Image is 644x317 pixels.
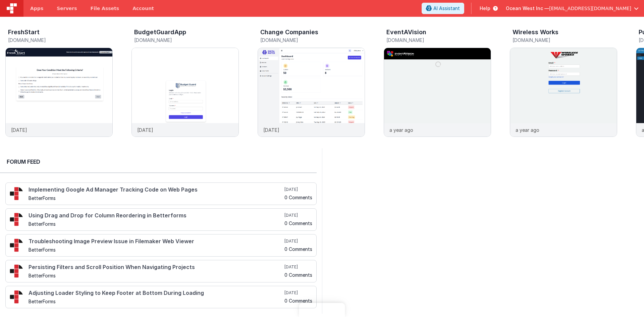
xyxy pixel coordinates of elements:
[260,38,365,43] h5: [DOMAIN_NAME]
[422,3,464,14] button: AI Assistant
[7,158,310,166] h2: Forum Feed
[5,286,317,308] a: Adjusting Loader Styling to Keep Footer at Bottom During Loading BetterForms [DATE] 0 Comments
[8,29,40,36] h3: FreshStart
[284,290,312,296] h5: [DATE]
[549,5,631,12] span: [EMAIL_ADDRESS][DOMAIN_NAME]
[29,221,283,226] h5: BetterForms
[29,187,283,193] h4: Implementing Google Ad Manager Tracking Code on Web Pages
[29,299,283,304] h5: BetterForms
[29,247,283,252] h5: BetterForms
[5,208,317,231] a: Using Drag and Drop for Column Reordering in Betterforms BetterForms [DATE] 0 Comments
[513,29,558,36] h3: Wireless Works
[10,264,23,278] img: 295_2.png
[299,303,345,317] iframe: Marker.io feedback button
[30,5,43,12] span: Apps
[386,29,426,36] h3: EventAVision
[506,5,549,12] span: Ocean West Inc —
[284,247,312,252] h5: 0 Comments
[29,273,283,278] h5: BetterForms
[284,239,312,244] h5: [DATE]
[29,290,283,296] h4: Adjusting Loader Styling to Keep Footer at Bottom During Loading
[10,239,23,252] img: 295_2.png
[284,298,312,303] h5: 0 Comments
[506,5,639,12] button: Ocean West Inc — [EMAIL_ADDRESS][DOMAIN_NAME]
[10,187,23,200] img: 295_2.png
[91,5,119,12] span: File Assets
[284,221,312,226] h5: 0 Comments
[5,234,317,257] a: Troubleshooting Image Preview Issue in Filemaker Web Viewer BetterForms [DATE] 0 Comments
[513,38,617,43] h5: [DOMAIN_NAME]
[29,264,283,270] h4: Persisting Filters and Scroll Position When Navigating Projects
[134,29,186,36] h3: BudgetGuardApp
[137,126,153,134] p: [DATE]
[480,5,490,12] span: Help
[389,126,413,134] p: a year ago
[284,195,312,200] h5: 0 Comments
[516,126,539,134] p: a year ago
[284,272,312,277] h5: 0 Comments
[5,260,317,282] a: Persisting Filters and Scroll Position When Navigating Projects BetterForms [DATE] 0 Comments
[10,290,23,304] img: 295_2.png
[263,126,279,134] p: [DATE]
[260,29,318,36] h3: Change Companies
[29,213,283,219] h4: Using Drag and Drop for Column Reordering in Betterforms
[284,213,312,218] h5: [DATE]
[284,264,312,270] h5: [DATE]
[57,5,77,12] span: Servers
[29,239,283,245] h4: Troubleshooting Image Preview Issue in Filemaker Web Viewer
[284,187,312,192] h5: [DATE]
[8,38,113,43] h5: [DOMAIN_NAME]
[5,182,317,205] a: Implementing Google Ad Manager Tracking Code on Web Pages BetterForms [DATE] 0 Comments
[29,196,283,201] h5: BetterForms
[10,213,23,226] img: 295_2.png
[134,38,239,43] h5: [DOMAIN_NAME]
[433,5,460,12] span: AI Assistant
[386,38,491,43] h5: [DOMAIN_NAME]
